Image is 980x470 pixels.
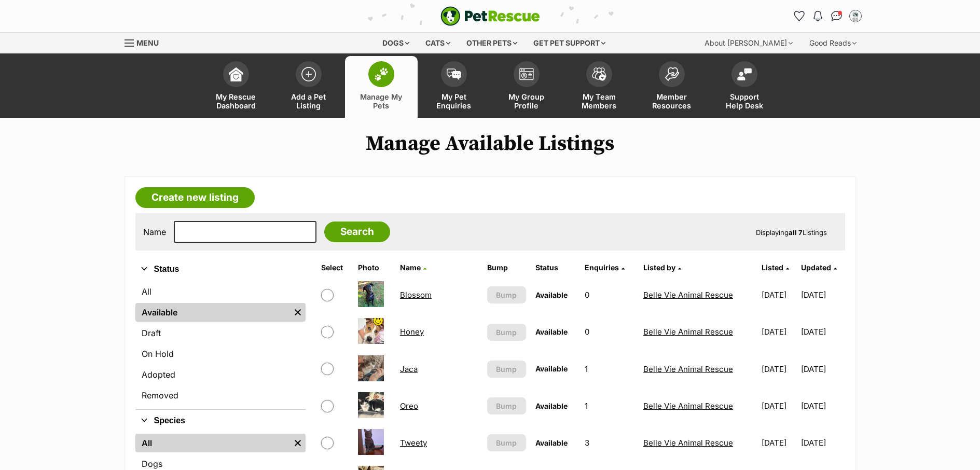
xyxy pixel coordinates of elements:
[762,263,789,272] a: Listed
[496,327,517,338] span: Bump
[801,351,844,387] td: [DATE]
[135,282,306,301] a: All
[757,425,800,461] td: [DATE]
[665,67,679,81] img: member-resources-icon-8e73f808a243e03378d46382f2149f9095a855e16c252ad45f914b54edf8863c.svg
[636,56,708,118] a: Member Resources
[648,92,695,110] span: Member Resources
[737,68,752,80] img: help-desk-icon-fdf02630f3aa405de69fd3d07c3f3aa587a6932b1a1747fa1d2bba05be0121f9.svg
[496,437,517,448] span: Bump
[576,92,623,110] span: My Team Members
[459,33,524,53] div: Other pets
[791,8,864,24] ul: Account quick links
[290,303,306,322] a: Remove filter
[756,228,827,237] span: Displaying Listings
[581,388,638,424] td: 1
[285,92,332,110] span: Add a Pet Listing
[135,187,255,208] a: Create new listing
[643,290,733,300] a: Belle Vie Animal Rescue
[643,263,675,272] span: Listed by
[581,425,638,461] td: 3
[496,289,517,300] span: Bump
[801,388,844,424] td: [DATE]
[324,222,390,242] input: Search
[801,277,844,313] td: [DATE]
[400,401,418,411] a: Oreo
[581,314,638,350] td: 0
[135,324,306,342] a: Draft
[358,92,405,110] span: Manage My Pets
[229,67,243,81] img: dashboard-icon-eb2f2d2d3e046f16d808141f083e7271f6b2e854fb5c12c21221c1fb7104beca.svg
[400,290,432,300] a: Blossom
[135,262,306,276] button: Status
[400,327,424,337] a: Honey
[801,425,844,461] td: [DATE]
[213,92,259,110] span: My Rescue Dashboard
[135,303,290,322] a: Available
[487,324,526,341] button: Bump
[535,402,568,410] span: Available
[847,8,864,24] button: My account
[200,56,272,118] a: My Rescue Dashboard
[697,33,800,53] div: About [PERSON_NAME]
[400,263,421,272] span: Name
[585,263,619,272] span: translation missing: en.admin.listings.index.attributes.enquiries
[143,227,166,237] label: Name
[802,33,864,53] div: Good Reads
[290,434,306,452] a: Remove filter
[643,401,733,411] a: Belle Vie Animal Rescue
[831,11,842,21] img: chat-41dd97257d64d25036548639549fe6c8038ab92f7586957e7f3b1b290dea8141.svg
[496,400,517,411] span: Bump
[791,8,808,24] a: Favourites
[813,11,822,21] img: notifications-46538b983faf8c2785f20acdc204bb7945ddae34d4c08c2a6579f10ce5e182be.svg
[535,327,568,336] span: Available
[440,6,540,26] a: PetRescue
[136,38,159,47] span: Menu
[487,434,526,451] button: Bump
[643,263,681,272] a: Listed by
[643,438,733,448] a: Belle Vie Animal Rescue
[317,259,353,276] th: Select
[440,6,540,26] img: logo-e224e6f780fb5917bec1dbf3a21bbac754714ae5b6737aabdf751b685950b380.svg
[135,414,306,427] button: Species
[418,56,490,118] a: My Pet Enquiries
[418,33,458,53] div: Cats
[762,263,783,272] span: Listed
[483,259,530,276] th: Bump
[850,11,861,21] img: Belle Vie Animal Rescue profile pic
[581,351,638,387] td: 1
[400,364,418,374] a: Jaca
[757,314,800,350] td: [DATE]
[135,434,290,452] a: All
[135,280,306,409] div: Status
[563,56,636,118] a: My Team Members
[721,92,768,110] span: Support Help Desk
[526,33,613,53] div: Get pet support
[810,8,826,24] button: Notifications
[789,228,803,237] strong: all 7
[801,263,837,272] a: Updated
[519,68,534,80] img: group-profile-icon-3fa3cf56718a62981997c0bc7e787c4b2cf8bcc04b72c1350f741eb67cf2f40e.svg
[592,67,606,81] img: team-members-icon-5396bd8760b3fe7c0b43da4ab00e1e3bb1a5d9ba89233759b79545d2d3fc5d0d.svg
[301,67,316,81] img: add-pet-listing-icon-0afa8454b4691262ce3f59096e99ab1cd57d4a30225e0717b998d2c9b9846f56.svg
[535,291,568,299] span: Available
[125,33,166,51] a: Menu
[135,386,306,405] a: Removed
[757,351,800,387] td: [DATE]
[801,314,844,350] td: [DATE]
[801,263,831,272] span: Updated
[487,286,526,303] button: Bump
[487,397,526,414] button: Bump
[496,364,517,375] span: Bump
[487,361,526,378] button: Bump
[535,438,568,447] span: Available
[135,365,306,384] a: Adopted
[643,364,733,374] a: Belle Vie Animal Rescue
[585,263,625,272] a: Enquiries
[431,92,477,110] span: My Pet Enquiries
[135,344,306,363] a: On Hold
[535,364,568,373] span: Available
[345,56,418,118] a: Manage My Pets
[375,33,417,53] div: Dogs
[643,327,733,337] a: Belle Vie Animal Rescue
[400,438,427,448] a: Tweety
